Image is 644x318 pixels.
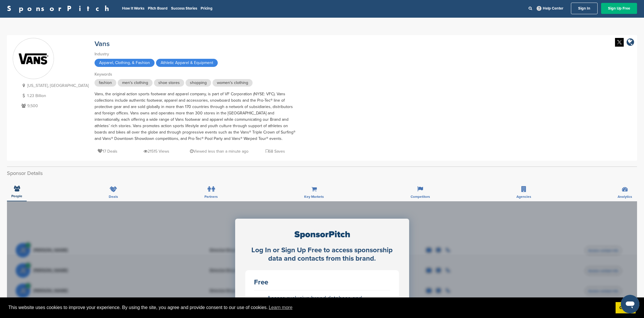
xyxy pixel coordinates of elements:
a: Sign Up Free [601,3,637,14]
a: Pitch Board [148,6,168,11]
div: Free [254,279,390,286]
p: 1.23 Billion [20,92,89,99]
div: Log In or Sign Up Free to access sponsorship data and contacts from this brand. [245,246,399,263]
a: Vans [95,40,110,48]
a: SponsorPitch [7,5,113,12]
img: Sponsorpitch & Vans [13,44,54,74]
span: People [11,194,22,198]
span: fashion [95,79,116,87]
p: 68 Saves [266,148,285,155]
a: How It Works [122,6,144,11]
p: [US_STATE], [GEOGRAPHIC_DATA] [20,82,89,89]
a: learn more about cookies [268,303,293,312]
span: This website uses cookies to improve your experience. By using the site, you agree and provide co... [8,303,611,312]
a: company link [627,38,634,47]
div: Vans, the original action sports footwear and apparel company, is part of VF Corporation (NYSE: V... [95,91,297,142]
span: shoe stores [154,79,184,87]
span: Athletic Apparel & Equipment [156,59,218,67]
span: Key Markets [304,195,324,198]
span: Partners [204,195,218,198]
span: Competitors [411,195,430,198]
h2: Sponsor Details [7,169,637,177]
a: dismiss cookie message [616,302,636,314]
a: Success Stories [171,6,197,11]
span: shopping [186,79,211,87]
iframe: Button to launch messaging window [621,295,639,313]
span: Apparel, Clothing, & Fashion [95,59,155,67]
span: men's clothing [118,79,153,87]
p: 9,500 [20,102,89,109]
span: women's clothing [213,79,253,87]
span: Analytics [618,195,632,198]
span: Agencies [516,195,531,198]
span: Deals [109,195,118,198]
a: Pricing [201,6,213,11]
p: 21515 Views [144,148,169,155]
a: Help Center [536,5,565,12]
img: Twitter white [615,38,624,47]
div: Keywords [95,71,297,78]
p: Viewed less than a minute ago [190,148,248,155]
li: Access exclusive brand database and sponsorship deal analytics [254,293,390,310]
p: 17 Deals [97,148,117,155]
div: Industry [95,51,297,57]
a: Sign In [571,3,598,14]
